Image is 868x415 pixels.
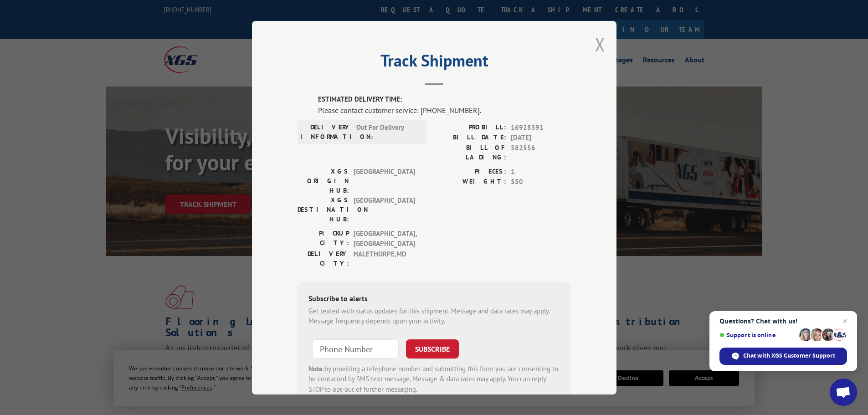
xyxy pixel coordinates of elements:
div: Chat with XGS Customer Support [719,348,847,365]
label: XGS DESTINATION HUB: [298,195,349,224]
div: Please contact customer service: [PHONE_NUMBER]. [318,104,571,115]
label: ESTIMATED DELIVERY TIME: [318,94,571,105]
label: BILL DATE: [434,133,506,143]
span: [GEOGRAPHIC_DATA] [354,195,415,224]
div: by providing a telephone number and submitting this form you are consenting to be contacted by SM... [308,364,560,395]
span: [DATE] [511,133,571,143]
span: Close chat [839,316,850,327]
strong: Note: [308,364,324,373]
label: PICKUP CITY: [298,228,349,249]
div: Get texted with status updates for this shipment. Message and data rates may apply. Message frequ... [308,306,560,326]
span: Out For Delivery [356,122,418,141]
label: BILL OF LADING: [434,143,506,162]
span: 582556 [511,143,571,162]
span: 1 [511,166,571,177]
label: DELIVERY INFORMATION: [300,122,352,141]
span: 16928391 [511,122,571,133]
button: Close modal [595,32,605,56]
button: SUBSCRIBE [406,339,459,358]
div: Subscribe to alerts [308,292,560,306]
label: XGS ORIGIN HUB: [298,166,349,195]
h2: Track Shipment [298,54,571,72]
span: Questions? Chat with us! [719,318,847,325]
label: PROBILL: [434,122,506,133]
span: Support is online [719,332,796,338]
span: HALETHORPE , MD [354,249,415,268]
label: DELIVERY CITY: [298,249,349,268]
input: Phone Number [312,339,399,358]
span: 550 [511,177,571,187]
span: [GEOGRAPHIC_DATA] [354,166,415,195]
span: Chat with XGS Customer Support [743,352,835,360]
div: Open chat [830,379,857,406]
label: PIECES: [434,166,506,177]
span: [GEOGRAPHIC_DATA] , [GEOGRAPHIC_DATA] [354,228,415,249]
label: WEIGHT: [434,177,506,187]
